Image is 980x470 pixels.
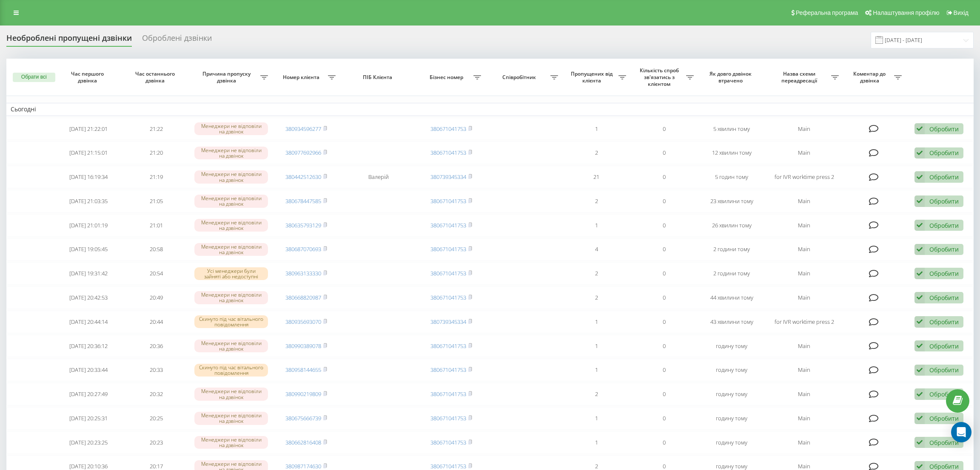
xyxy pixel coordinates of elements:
div: Менеджери не відповіли на дзвінок [194,170,268,183]
td: 1 [562,214,630,237]
div: Менеджери не відповіли на дзвінок [194,195,268,207]
td: Main [766,262,843,285]
span: Назва схеми переадресації [770,71,831,84]
td: Main [766,407,843,430]
div: Обробити [929,390,959,398]
td: Main [766,142,843,164]
a: 380671041753 [430,269,466,277]
td: 20:44 [122,311,190,333]
div: Обробити [929,269,959,277]
a: 380987174630 [285,462,321,470]
span: ПІБ Клієнта [348,74,410,81]
td: 1 [562,359,630,381]
div: Менеджери не відповіли на дзвінок [194,122,268,135]
div: Усі менеджери були зайняті або недоступні [194,267,268,280]
td: 21:20 [122,142,190,164]
a: 380671041753 [430,366,466,374]
td: Main [766,238,843,261]
td: 1 [562,407,630,430]
td: 2 [562,286,630,309]
a: 380668820987 [285,294,321,301]
a: 380635793129 [285,221,321,229]
span: Номер клієнта [276,74,328,81]
a: 380934596277 [285,125,321,133]
div: Обробити [929,342,959,350]
div: Обробити [929,366,959,374]
div: Менеджери не відповіли на дзвінок [194,219,268,232]
td: [DATE] 20:27:49 [55,383,122,405]
a: 380935693070 [285,318,321,326]
span: Бізнес номер [422,74,473,81]
td: 1 [562,118,630,140]
td: 44 хвилини тому [698,286,766,309]
div: Менеджери не відповіли на дзвінок [194,436,268,449]
div: Обробити [929,294,959,302]
td: годину тому [698,335,766,357]
td: Main [766,359,843,381]
td: Main [766,335,843,357]
td: 20:54 [122,262,190,285]
td: 20:25 [122,407,190,430]
a: 380671041753 [430,414,466,422]
td: [DATE] 21:01:19 [55,214,122,237]
td: 20:36 [122,335,190,357]
td: [DATE] 19:31:42 [55,262,122,285]
td: [DATE] 20:33:44 [55,359,122,381]
td: [DATE] 16:19:34 [55,166,122,188]
td: for IVR worktime press 2 [766,166,843,188]
td: 5 годин тому [698,166,766,188]
a: 380671041753 [430,197,466,205]
td: 21 [562,166,630,188]
td: 12 хвилин тому [698,142,766,164]
a: 380739345334 [430,318,466,326]
span: Пропущених від клієнта [567,71,618,84]
td: 0 [630,311,698,333]
td: Main [766,214,843,237]
div: Менеджери не відповіли на дзвінок [194,412,268,425]
a: 380678447585 [285,197,321,205]
div: Менеджери не відповіли на дзвінок [194,243,268,256]
a: 380671041753 [430,439,466,446]
td: годину тому [698,383,766,405]
td: 20:32 [122,383,190,405]
td: 2 години тому [698,262,766,285]
td: Main [766,286,843,309]
td: 2 години тому [698,238,766,261]
div: Обробити [929,149,959,157]
td: 1 [562,311,630,333]
a: 380671041753 [430,342,466,350]
a: 380671041753 [430,390,466,398]
a: 380990389078 [285,342,321,350]
td: 26 хвилин тому [698,214,766,237]
td: 20:33 [122,359,190,381]
td: 1 [562,335,630,357]
div: Обробити [929,245,959,253]
div: Менеджери не відповіли на дзвінок [194,388,268,400]
a: 380958144655 [285,366,321,374]
td: Сьогодні [6,103,974,116]
span: Кількість спроб зв'язатись з клієнтом [635,67,686,87]
a: 380671041753 [430,462,466,470]
td: 20:49 [122,286,190,309]
td: Main [766,118,843,140]
td: 21:01 [122,214,190,237]
td: [DATE] 20:25:31 [55,407,122,430]
td: 0 [630,359,698,381]
span: Налаштування профілю [873,9,939,16]
td: [DATE] 21:15:01 [55,142,122,164]
a: 380977692966 [285,149,321,156]
td: 0 [630,262,698,285]
td: 2 [562,383,630,405]
td: [DATE] 21:03:35 [55,190,122,212]
div: Обробити [929,197,959,205]
div: Скинуто під час вітального повідомлення [194,364,268,377]
span: Причина пропуску дзвінка [194,71,260,84]
div: Обробити [929,318,959,326]
a: 380963133330 [285,269,321,277]
td: Main [766,383,843,405]
span: Як довго дзвінок втрачено [705,71,758,84]
a: 380671041753 [430,221,466,229]
td: [DATE] 20:23:25 [55,431,122,454]
td: годину тому [698,407,766,430]
td: 0 [630,407,698,430]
